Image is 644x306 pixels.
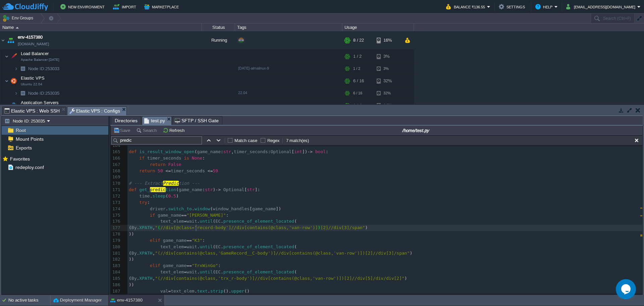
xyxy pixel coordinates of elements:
[129,187,137,192] span: def
[566,3,637,11] button: [EMAIL_ADDRESS][DOMAIN_NAME]
[223,289,231,294] span: ().
[147,156,181,161] span: timer_seconds
[353,99,362,112] div: 1 / 4
[158,225,160,230] span: (
[195,149,197,154] span: (
[137,276,139,281] span: .
[111,263,121,269] div: 183
[163,127,186,133] button: Refresh
[150,238,160,243] span: elif
[111,275,121,282] div: 185
[294,149,302,154] span: int
[14,145,33,151] span: Exports
[405,276,407,281] span: )
[377,63,398,74] div: 3%
[20,100,60,105] a: Application Servers
[69,107,120,115] span: Elastic VPS : Configs
[192,263,218,268] span: "TrxWinGo"
[168,168,171,173] span: =
[60,3,107,11] button: New Environment
[129,225,131,230] span: (
[18,41,49,47] a: [DOMAIN_NAME]
[163,181,179,186] span: Predic
[291,149,294,154] span: [
[111,218,121,225] div: 176
[208,168,210,173] span: <
[111,200,121,206] div: 173
[171,289,194,294] span: text_elem
[215,187,221,192] span: ->
[111,269,121,275] div: 184
[234,149,268,154] span: timer_seconds
[285,137,310,144] div: 7 match(es)
[318,225,321,230] span: )
[111,168,121,174] div: 168
[168,162,181,167] span: False
[129,181,163,186] span: # --- Extract
[152,193,165,199] span: sleep
[20,75,46,81] span: Elastic VPS
[186,244,197,249] span: wait
[171,168,205,173] span: timer_seconds
[213,269,215,274] span: (
[213,206,250,211] span: window_handles
[152,251,155,256] span: ,
[5,50,9,63] img: AMDAwAAAACH5BAEAAAAALAAAAAABAAEAAAICRAEAOw==
[152,225,155,230] span: ,
[221,244,223,249] span: .
[160,289,168,294] span: val
[9,74,18,88] img: AMDAwAAAACH5BAEAAAAALAAAAAABAAEAAAICRAEAOw==
[168,206,192,211] span: switch_to
[181,213,187,218] span: ==
[9,50,18,63] img: AMDAwAAAACH5BAEAAAAALAAAAAABAAEAAAICRAEAOw==
[238,91,247,95] span: 22.04
[353,31,364,49] div: 8 / 22
[14,164,45,170] span: redeploy.conf
[410,251,412,256] span: )
[197,149,221,154] span: game_name
[152,276,155,281] span: ,
[2,3,48,11] img: CloudJiffy
[184,269,186,274] span: =
[179,187,202,192] span: game_name
[5,74,9,88] img: AMDAwAAAACH5BAEAAAAALAAAAAABAAEAAAICRAEAOw==
[197,269,200,274] span: .
[202,24,235,31] div: Status
[195,206,210,211] span: window
[111,142,121,149] div: 164
[137,251,139,256] span: .
[377,50,398,63] div: 3%
[20,51,50,56] a: Load BalancerApache Balancer [DATE]
[139,225,152,230] span: XPATH
[163,238,186,243] span: game_name
[202,156,205,161] span: :
[158,168,163,173] span: 50
[616,279,637,299] iframe: chat widget
[129,251,131,256] span: (
[320,225,365,230] span: [2]//div[3]/span"
[9,156,31,162] a: Favorites
[353,63,360,74] div: 1 / 2
[226,213,229,218] span: :
[294,219,297,224] span: (
[111,288,121,295] div: 187
[223,219,294,224] span: presence_of_element_located
[235,24,342,31] div: Tags
[268,149,271,154] span: :
[175,117,219,125] span: SFTP / SSH Gate
[353,88,362,98] div: 6 / 16
[160,225,318,230] span: //div[@class='record-body']//div[contains(@class,'van-row')]
[14,127,27,133] span: Root
[218,263,221,268] span: :
[20,100,60,105] span: Application Servers
[111,231,121,237] div: 178
[150,193,153,199] span: .
[213,187,216,192] span: )
[158,213,181,218] span: game_name
[111,256,121,263] div: 182
[535,3,554,11] button: Help
[166,193,168,199] span: (
[150,187,166,192] span: predic
[252,206,276,211] span: game_name
[365,225,368,230] span: )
